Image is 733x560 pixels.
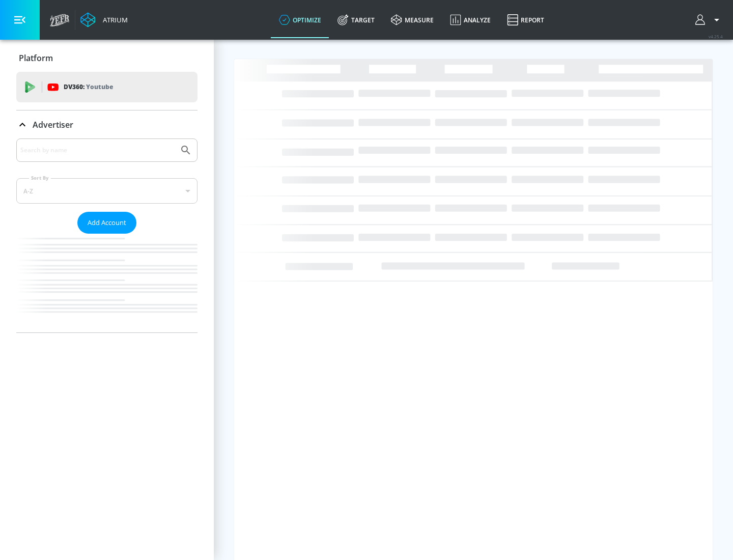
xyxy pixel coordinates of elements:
div: A-Z [16,178,198,204]
nav: list of Advertiser [16,234,198,332]
p: Platform [19,52,53,64]
div: Advertiser [16,110,198,139]
div: Platform [16,44,198,72]
button: Add Account [77,212,136,234]
a: measure [383,2,442,38]
a: Atrium [80,12,128,27]
div: Advertiser [16,138,198,332]
p: DV360: [64,81,113,93]
a: Target [329,2,383,38]
p: Advertiser [33,119,73,130]
span: Add Account [88,217,126,229]
a: Report [499,2,552,38]
input: Search by name [20,144,175,157]
label: Sort By [29,175,51,181]
a: Analyze [442,2,499,38]
a: optimize [271,2,329,38]
span: v 4.25.4 [709,34,723,39]
p: Youtube [86,81,113,92]
div: DV360: Youtube [16,72,198,102]
div: Atrium [99,15,128,24]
